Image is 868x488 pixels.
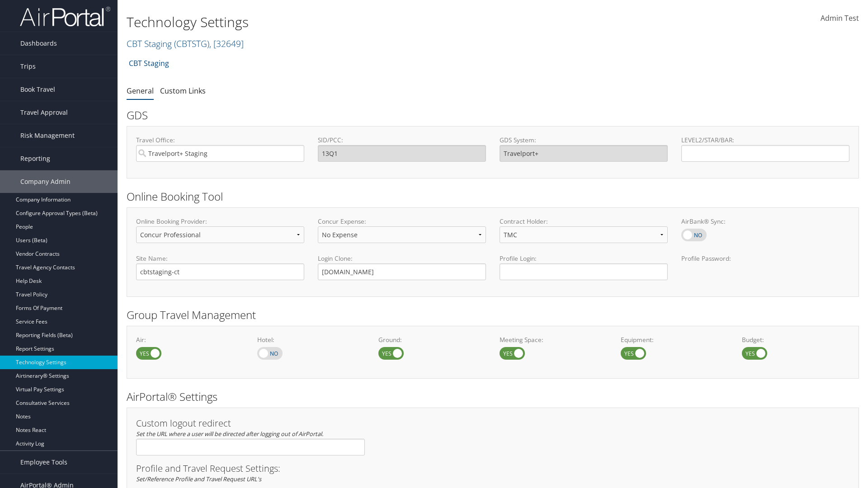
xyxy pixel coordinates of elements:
label: Site Name: [136,254,304,263]
h1: Technology Settings [127,13,615,32]
span: Dashboards [20,32,57,55]
label: Ground: [378,335,486,344]
h2: Group Travel Management [127,307,859,323]
label: Travel Office: [136,136,304,145]
label: Online Booking Provider: [136,217,304,226]
label: Profile Password: [681,254,849,280]
a: CBT Staging [127,38,244,50]
h3: Profile and Travel Request Settings: [136,464,849,473]
span: Trips [20,55,36,78]
a: CBT Staging [129,54,169,72]
em: Set the URL where a user will be directed after logging out of AirPortal. [136,430,323,438]
h2: AirPortal® Settings [127,389,859,404]
span: Employee Tools [20,451,67,474]
span: Travel Approval [20,101,68,124]
a: General [127,86,154,96]
span: Reporting [20,147,50,170]
span: Admin Test [821,13,859,23]
label: Meeting Space: [500,335,607,344]
a: Admin Test [821,5,859,33]
label: Air: [136,335,244,344]
label: LEVEL2/STAR/BAR: [681,136,849,145]
em: Set/Reference Profile and Travel Request URL's [136,475,261,483]
span: , [ 32649 ] [209,38,244,50]
label: GDS System: [500,136,668,145]
label: SID/PCC: [318,136,486,145]
img: airportal-logo.png [20,6,110,27]
label: Equipment: [621,335,728,344]
label: Concur Expense: [318,217,486,226]
a: Custom Links [160,86,206,96]
input: Profile Login: [500,263,668,280]
span: Book Travel [20,78,55,101]
label: AirBank® Sync: [681,217,849,226]
label: Contract Holder: [500,217,668,226]
h3: Custom logout redirect [136,419,365,428]
span: Risk Management [20,124,75,147]
h2: Online Booking Tool [127,189,859,204]
label: AirBank® Sync [681,229,707,241]
h2: GDS [127,108,852,123]
span: ( CBTSTG ) [174,38,209,50]
label: Login Clone: [318,254,486,263]
span: Company Admin [20,170,71,193]
label: Hotel: [257,335,365,344]
label: Budget: [742,335,849,344]
label: Profile Login: [500,254,668,280]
